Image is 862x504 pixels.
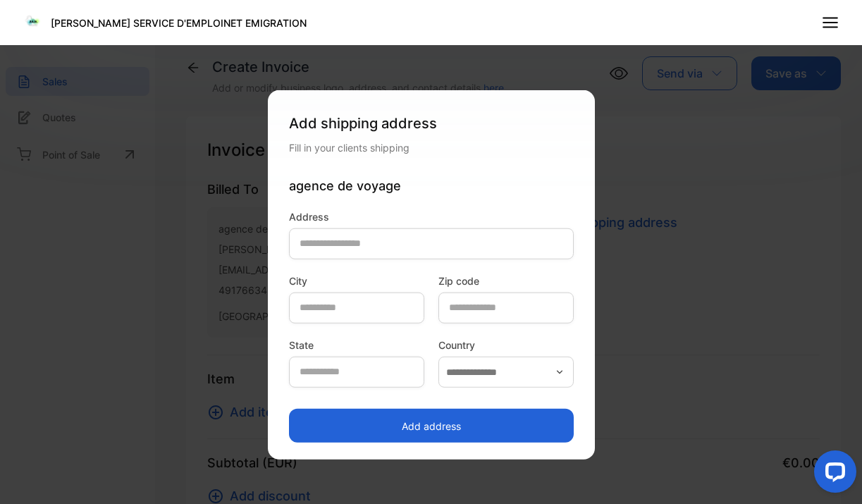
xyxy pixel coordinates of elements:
label: City [289,273,424,288]
label: Zip code [438,273,574,288]
img: Logo [23,10,44,31]
label: Country [438,337,574,352]
label: State [289,337,424,352]
p: [PERSON_NAME] SERVICE D'EMPLOINET EMIGRATION [51,16,307,30]
label: Address [289,209,574,223]
div: Fill in your clients shipping [289,140,574,154]
iframe: LiveChat chat widget [803,445,862,504]
p: agence de voyage [289,168,574,202]
span: Add shipping address [289,112,437,133]
button: Add address [289,409,574,443]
